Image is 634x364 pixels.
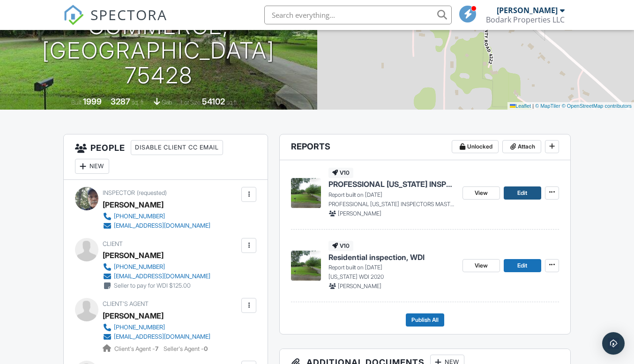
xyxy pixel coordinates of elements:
[131,140,223,155] div: Disable Client CC Email
[137,189,167,196] span: (requested)
[71,99,82,106] span: Built
[114,324,165,331] div: [PHONE_NUMBER]
[114,263,165,271] div: [PHONE_NUMBER]
[103,300,149,307] span: Client's Agent
[75,159,109,174] div: New
[103,272,210,281] a: [EMAIL_ADDRESS][DOMAIN_NAME]
[535,103,560,109] a: © MapTiler
[83,97,102,106] div: 1999
[103,240,123,247] span: Client
[103,248,164,262] div: [PERSON_NAME]
[510,103,531,109] a: Leaflet
[132,99,145,106] span: sq. ft.
[64,134,268,180] h3: People
[162,99,172,106] span: slab
[114,282,191,290] div: Seller to pay for WDI $125.00
[114,213,165,220] div: [PHONE_NUMBER]
[103,189,135,196] span: Inspector
[103,262,210,272] a: [PHONE_NUMBER]
[114,333,210,341] div: [EMAIL_ADDRESS][DOMAIN_NAME]
[532,103,534,109] span: |
[90,5,167,24] span: SPECTORA
[204,345,208,352] strong: 0
[226,99,238,106] span: sq.ft.
[114,345,160,352] span: Client's Agent -
[155,345,158,352] strong: 7
[103,309,164,323] a: [PERSON_NAME]
[497,6,558,15] div: [PERSON_NAME]
[63,5,84,25] img: The Best Home Inspection Software - Spectora
[111,97,130,106] div: 3287
[103,332,210,342] a: [EMAIL_ADDRESS][DOMAIN_NAME]
[103,198,164,212] div: [PERSON_NAME]
[264,6,452,24] input: Search everything...
[103,323,210,332] a: [PHONE_NUMBER]
[562,103,632,109] a: © OpenStreetMap contributors
[181,99,201,106] span: Lot Size
[103,212,210,221] a: [PHONE_NUMBER]
[486,15,565,24] div: Bodark Properties LLC
[103,221,210,230] a: [EMAIL_ADDRESS][DOMAIN_NAME]
[202,97,225,106] div: 54102
[63,13,167,32] a: SPECTORA
[602,332,625,355] div: Open Intercom Messenger
[114,222,210,230] div: [EMAIL_ADDRESS][DOMAIN_NAME]
[114,273,210,280] div: [EMAIL_ADDRESS][DOMAIN_NAME]
[164,345,208,352] span: Seller's Agent -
